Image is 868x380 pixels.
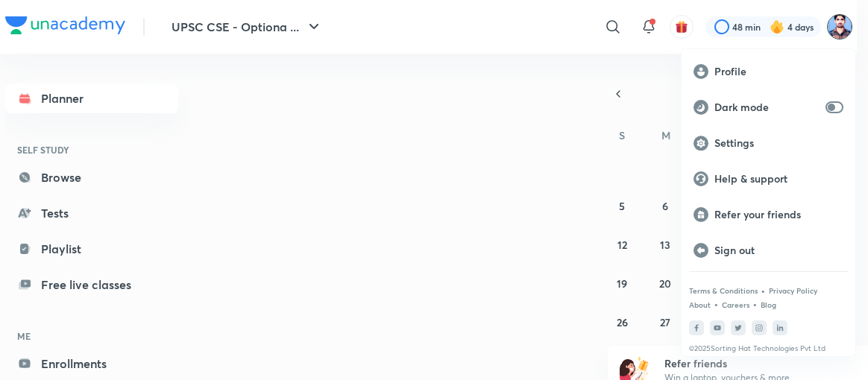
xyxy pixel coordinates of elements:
[714,172,843,186] p: Help & support
[752,297,758,311] div: •
[761,300,776,309] a: Blog
[682,197,855,232] a: Refer your friends
[689,344,848,353] p: © 2025 Sorting Hat Technologies Pvt Ltd
[689,300,711,309] a: About
[682,161,855,197] a: Help & support
[682,54,855,89] a: Profile
[714,244,843,257] p: Sign out
[682,125,855,161] a: Settings
[769,286,817,295] a: Privacy Policy
[714,208,843,221] p: Refer your friends
[714,65,843,78] p: Profile
[689,286,758,295] a: Terms & Conditions
[714,136,843,150] p: Settings
[714,101,820,114] p: Dark mode
[722,300,749,309] a: Careers
[714,297,719,311] div: •
[761,284,766,297] div: •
